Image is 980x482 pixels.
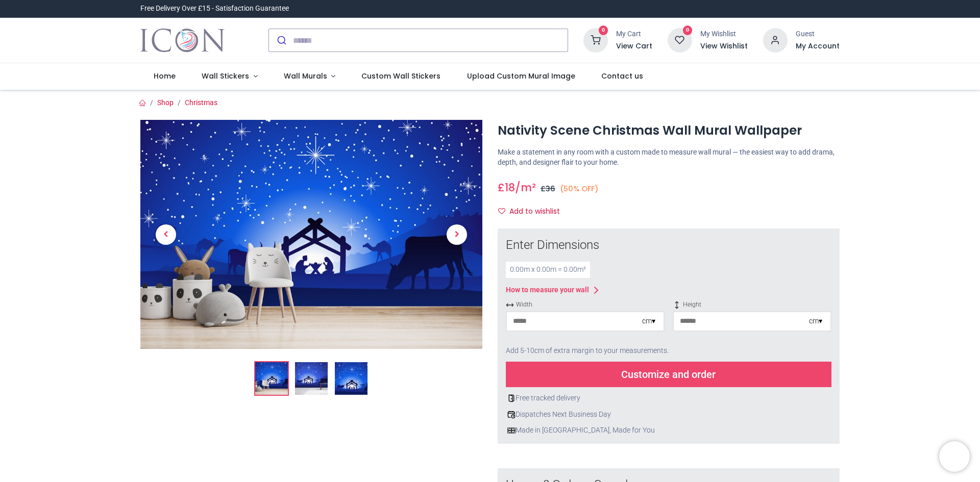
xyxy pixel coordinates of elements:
div: cm ▾ [642,316,655,326]
img: Nativity Scene Christmas Wall Mural Wallpaper [255,362,288,395]
a: 0 [668,36,692,44]
a: View Cart [616,41,652,52]
span: Width [506,300,665,309]
span: Next [447,224,467,245]
div: 0.00 m x 0.00 m = 0.00 m² [506,262,590,278]
a: Wall Stickers [188,63,271,90]
a: Shop [157,98,174,107]
iframe: Brevo live chat [939,441,970,472]
div: My Cart [616,29,652,39]
i: Add to wishlist [498,208,505,215]
img: WS-45334-02 [295,362,328,395]
small: (50% OFF) [560,184,599,194]
span: /m² [515,180,536,195]
span: Height [673,300,831,309]
div: cm ▾ [809,316,822,326]
img: Icon Wall Stickers [140,26,225,55]
div: Dispatches Next Business Day [506,410,831,420]
a: Previous [140,154,191,314]
iframe: Customer reviews powered by Trustpilot [625,4,840,14]
h1: Nativity Scene Christmas Wall Mural Wallpaper [498,122,840,139]
div: My Wishlist [700,29,748,39]
span: Custom Wall Stickers [361,71,440,81]
img: uk [507,426,516,435]
a: Christmas [185,98,217,107]
span: Wall Stickers [202,71,249,81]
span: £ [498,180,515,195]
span: Contact us [601,71,643,81]
a: My Account [796,41,840,52]
p: Make a statement in any room with a custom made to measure wall mural — the easiest way to add dr... [498,147,840,167]
span: £ [541,184,555,194]
div: Customize and order [506,362,831,387]
a: Wall Murals [271,63,349,90]
a: Next [431,154,482,314]
div: Add 5-10cm of extra margin to your measurements. [506,340,831,362]
div: Free Delivery Over £15 - Satisfaction Guarantee [140,4,289,14]
div: Enter Dimensions [506,237,831,254]
div: Made in [GEOGRAPHIC_DATA], Made for You [506,425,831,436]
span: Upload Custom Mural Image [467,71,575,81]
span: Previous [156,224,176,245]
img: WS-45334-03 [335,362,367,395]
sup: 0 [599,26,608,35]
a: Logo of Icon Wall Stickers [140,26,225,55]
div: Free tracked delivery [506,393,831,403]
button: Add to wishlistAdd to wishlist [498,203,569,220]
a: View Wishlist [700,41,748,52]
span: Wall Murals [284,71,327,81]
button: Submit [269,29,293,52]
span: 18 [505,180,515,195]
a: 0 [583,36,608,44]
div: Guest [796,29,840,39]
sup: 0 [683,26,693,35]
img: Nativity Scene Christmas Wall Mural Wallpaper [140,120,482,349]
span: Home [154,71,176,81]
span: 36 [546,184,555,194]
div: How to measure your wall [506,285,589,295]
